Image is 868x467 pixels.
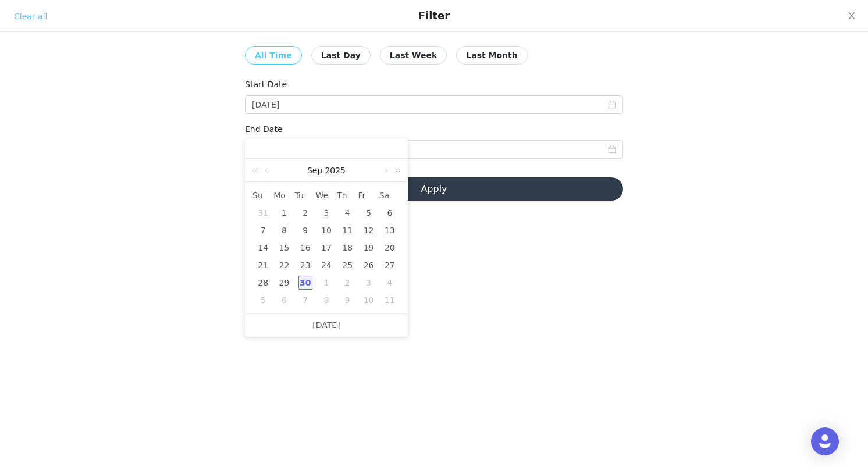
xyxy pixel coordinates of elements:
div: 7 [298,293,312,307]
td: October 4, 2025 [379,274,400,291]
div: 1 [319,276,333,290]
div: 4 [340,206,354,220]
div: 28 [256,276,270,290]
div: 2 [298,206,312,220]
a: Sep [306,159,323,182]
td: October 7, 2025 [295,291,316,309]
td: September 20, 2025 [379,239,400,256]
th: Sun [252,187,273,204]
td: September 4, 2025 [337,204,358,222]
a: Previous month (PageUp) [262,159,273,182]
label: End Date [245,124,283,134]
div: 17 [319,241,333,255]
td: September 30, 2025 [295,274,316,291]
div: 4 [383,276,397,290]
div: 11 [340,223,354,237]
div: 2 [340,276,354,290]
span: Fr [358,190,379,201]
button: Last Week [380,46,447,65]
button: Apply [245,177,623,201]
td: September 10, 2025 [316,222,337,239]
td: September 9, 2025 [295,222,316,239]
div: 30 [298,276,312,290]
td: September 28, 2025 [252,274,273,291]
span: Sa [379,190,400,201]
th: Sat [379,187,400,204]
td: September 1, 2025 [273,204,294,222]
td: September 21, 2025 [252,256,273,274]
td: September 19, 2025 [358,239,379,256]
button: Last Day [311,46,371,65]
div: 31 [256,206,270,220]
div: 27 [383,258,397,272]
span: Mo [273,190,294,201]
span: Su [252,190,273,201]
div: Open Intercom Messenger [811,427,839,455]
td: September 17, 2025 [316,239,337,256]
i: icon: calendar [608,101,616,109]
div: 5 [256,293,270,307]
td: September 15, 2025 [273,239,294,256]
div: 16 [298,241,312,255]
div: 6 [383,206,397,220]
th: Wed [316,187,337,204]
div: 25 [340,258,354,272]
a: Next year (Control + right) [388,159,403,182]
th: Thu [337,187,358,204]
td: September 26, 2025 [358,256,379,274]
td: October 2, 2025 [337,274,358,291]
div: 21 [256,258,270,272]
i: icon: calendar [608,145,616,154]
div: 9 [298,223,312,237]
div: 15 [277,241,291,255]
td: October 3, 2025 [358,274,379,291]
td: October 10, 2025 [358,291,379,309]
div: 18 [340,241,354,255]
td: October 1, 2025 [316,274,337,291]
th: Mon [273,187,294,204]
div: 11 [383,293,397,307]
td: October 5, 2025 [252,291,273,309]
div: 3 [319,206,333,220]
div: 12 [362,223,376,237]
div: 3 [362,276,376,290]
td: October 11, 2025 [379,291,400,309]
td: September 6, 2025 [379,204,400,222]
td: September 13, 2025 [379,222,400,239]
td: September 5, 2025 [358,204,379,222]
div: 10 [319,223,333,237]
td: September 27, 2025 [379,256,400,274]
td: September 3, 2025 [316,204,337,222]
div: 22 [277,258,291,272]
div: 26 [362,258,376,272]
i: icon: close [847,11,856,20]
a: Last year (Control + left) [250,159,265,182]
td: October 8, 2025 [316,291,337,309]
div: 23 [298,258,312,272]
div: 14 [256,241,270,255]
a: Next month (PageDown) [380,159,390,182]
td: September 23, 2025 [295,256,316,274]
div: 1 [277,206,291,220]
td: September 12, 2025 [358,222,379,239]
td: September 8, 2025 [273,222,294,239]
td: October 6, 2025 [273,291,294,309]
span: We [316,190,337,201]
div: 10 [362,293,376,307]
div: Filter [418,9,450,22]
td: September 7, 2025 [252,222,273,239]
div: 24 [319,258,333,272]
td: September 29, 2025 [273,274,294,291]
div: 19 [362,241,376,255]
button: All Time [245,46,302,65]
th: Fri [358,187,379,204]
td: October 9, 2025 [337,291,358,309]
div: 7 [256,223,270,237]
div: Clear all [14,10,47,23]
a: [DATE] [312,314,340,336]
td: September 25, 2025 [337,256,358,274]
a: 2025 [323,159,347,182]
label: Start Date [245,80,287,89]
td: September 24, 2025 [316,256,337,274]
td: September 18, 2025 [337,239,358,256]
